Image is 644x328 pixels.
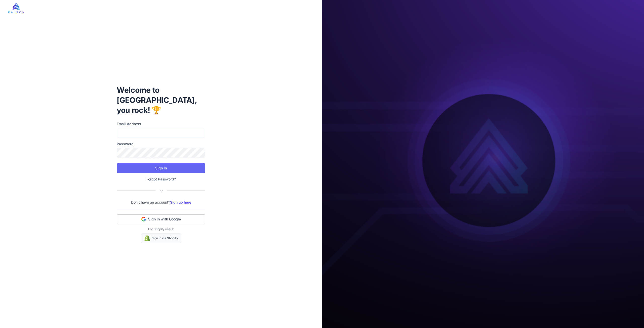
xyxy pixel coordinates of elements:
[141,233,181,243] a: Sign in via Shopify
[146,177,176,181] a: Forgot Password?
[117,141,205,147] label: Password
[117,85,205,115] h1: Welcome to [GEOGRAPHIC_DATA], you rock! 🏆
[170,200,191,204] a: Sign up here
[8,3,24,13] img: raleon-logo-whitebg.9aac0268.jpg
[117,121,205,127] label: Email Address
[117,214,205,224] button: Sign in with Google
[117,163,205,173] button: Sign In
[155,188,167,194] div: or
[148,217,181,222] span: Sign in with Google
[117,200,205,205] p: Don't have an account?
[117,227,205,231] p: For Shopify users:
